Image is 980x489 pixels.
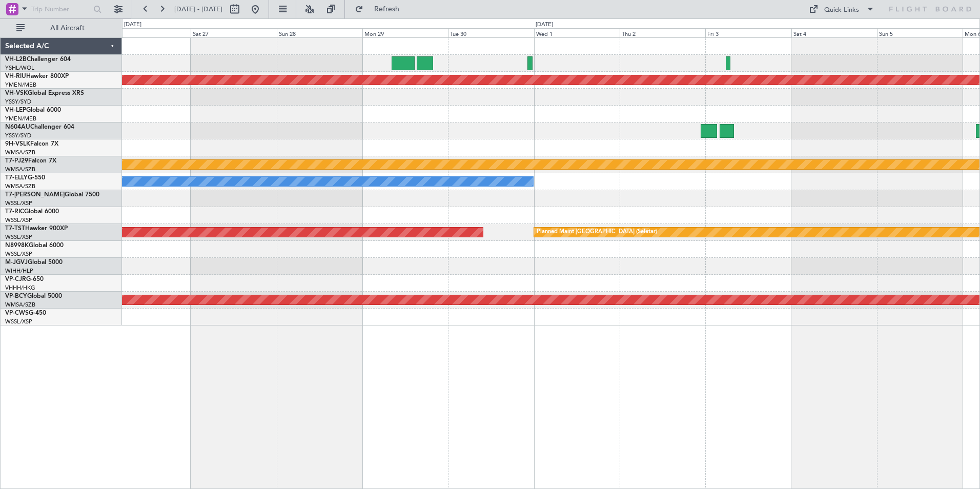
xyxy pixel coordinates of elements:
span: 9H-VSLK [5,141,30,147]
div: Thu 2 [620,28,705,37]
a: WSSL/XSP [5,318,32,325]
span: VP-CJR [5,276,26,282]
a: T7-[PERSON_NAME]Global 7500 [5,192,99,198]
span: VH-RIU [5,73,26,79]
a: T7-RICGlobal 6000 [5,209,59,215]
a: WMSA/SZB [5,301,35,309]
a: WSSL/XSP [5,233,32,241]
div: Wed 1 [534,28,620,37]
a: T7-TSTHawker 900XP [5,226,68,232]
a: 9H-VSLKFalcon 7X [5,141,58,147]
a: WSSL/XSP [5,250,32,258]
span: N8998K [5,242,29,249]
input: Trip Number [31,2,90,17]
div: Sun 5 [877,28,963,37]
a: YSSY/SYD [5,132,31,139]
a: YSHL/WOL [5,64,34,72]
a: YMEN/MEB [5,81,36,89]
a: YMEN/MEB [5,115,36,123]
a: WMSA/SZB [5,166,35,173]
a: VH-VSKGlobal Express XRS [5,90,84,96]
button: Refresh [350,1,412,17]
a: VP-CWSG-450 [5,310,46,316]
span: [DATE] - [DATE] [174,5,222,14]
a: VH-L2BChallenger 604 [5,56,71,63]
a: N8998KGlobal 6000 [5,242,64,249]
button: All Aircraft [11,20,111,36]
div: Fri 26 [105,28,191,37]
a: VP-CJRG-650 [5,276,44,282]
div: Sat 4 [791,28,877,37]
a: T7-PJ29Falcon 7X [5,158,56,164]
span: T7-TST [5,226,25,232]
a: VP-BCYGlobal 5000 [5,293,62,299]
div: Planned Maint [GEOGRAPHIC_DATA] (Seletar) [537,225,657,240]
span: Refresh [365,6,409,13]
a: VH-RIUHawker 800XP [5,73,69,79]
span: T7-RIC [5,209,24,215]
span: M-JGVJ [5,259,28,266]
a: YSSY/SYD [5,98,31,106]
span: T7-ELLY [5,175,28,181]
div: Sat 27 [191,28,276,37]
div: Fri 3 [705,28,791,37]
a: M-JGVJGlobal 5000 [5,259,63,266]
span: T7-PJ29 [5,158,28,164]
div: [DATE] [536,21,553,29]
a: N604AUChallenger 604 [5,124,74,130]
div: Tue 30 [448,28,534,37]
span: T7-[PERSON_NAME] [5,192,65,198]
a: WIHH/HLP [5,267,33,275]
div: [DATE] [124,21,141,29]
span: VH-LEP [5,107,26,113]
div: Quick Links [824,5,859,15]
a: WMSA/SZB [5,149,35,156]
a: VHHH/HKG [5,284,35,292]
span: VP-CWS [5,310,29,316]
span: All Aircraft [27,25,108,32]
span: VH-VSK [5,90,28,96]
a: WSSL/XSP [5,216,32,224]
a: WSSL/XSP [5,199,32,207]
a: VH-LEPGlobal 6000 [5,107,61,113]
div: Sun 28 [277,28,362,37]
span: VH-L2B [5,56,27,63]
div: Mon 29 [362,28,448,37]
a: T7-ELLYG-550 [5,175,45,181]
span: VP-BCY [5,293,27,299]
span: N604AU [5,124,30,130]
a: WMSA/SZB [5,182,35,190]
button: Quick Links [804,1,880,17]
